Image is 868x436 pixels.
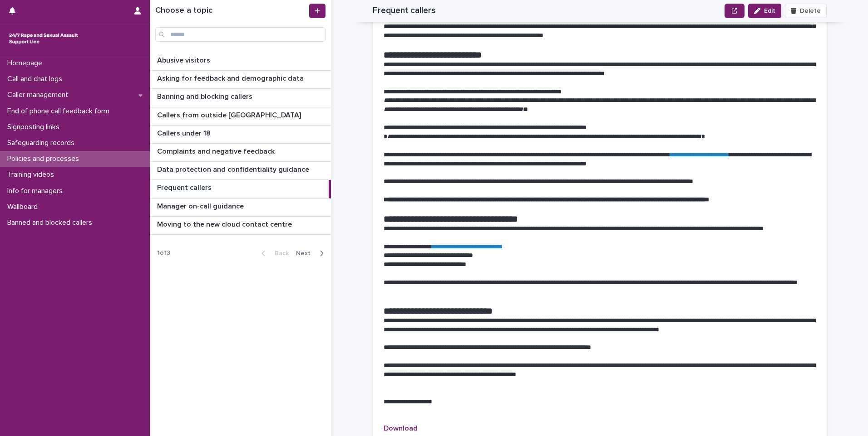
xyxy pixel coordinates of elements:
[157,91,254,101] p: Banning and blocking callers
[157,127,212,138] p: Callers under 18
[4,218,99,227] p: Banned and blocked callers
[150,107,331,126] a: Callers from outside [GEOGRAPHIC_DATA]Callers from outside [GEOGRAPHIC_DATA]
[150,217,331,235] a: Moving to the new cloud contact centreMoving to the new cloud contact centre
[384,425,418,432] span: Download
[254,249,292,257] button: Back
[150,53,331,71] a: Abusive visitorsAbusive visitors
[4,59,49,68] p: Homepage
[764,8,775,14] span: Edit
[157,73,306,83] p: Asking for feedback and demographic data
[157,145,276,156] p: Complaints and negative feedback
[748,4,781,18] button: Edit
[4,170,61,179] p: Training videos
[296,250,316,257] span: Next
[150,199,331,217] a: Manager on-call guidanceManager on-call guidance
[157,182,213,192] p: Frequent callers
[4,107,117,116] p: End of phone call feedback form
[4,91,75,99] p: Caller management
[4,75,69,83] p: Call and chat logs
[155,27,325,42] input: Search
[4,155,86,163] p: Policies and processes
[150,162,331,180] a: Data protection and confidentiality guidanceData protection and confidentiality guidance
[150,71,331,89] a: Asking for feedback and demographic dataAsking for feedback and demographic data
[150,126,331,144] a: Callers under 18Callers under 18
[4,123,67,131] p: Signposting links
[157,200,246,211] p: Manager on-call guidance
[157,109,303,120] p: Callers from outside [GEOGRAPHIC_DATA]
[785,4,827,18] button: Delete
[157,54,212,65] p: Abusive visitors
[4,139,82,147] p: Safeguarding records
[157,218,294,229] p: Moving to the new cloud contact centre
[292,249,331,257] button: Next
[155,6,307,16] h1: Choose a topic
[373,5,436,16] h2: Frequent callers
[7,29,80,48] img: rhQMoQhaT3yELyF149Cw
[150,144,331,162] a: Complaints and negative feedbackComplaints and negative feedback
[800,8,821,14] span: Delete
[269,250,289,257] span: Back
[150,89,331,107] a: Banning and blocking callersBanning and blocking callers
[4,187,70,195] p: Info for managers
[157,164,311,174] p: Data protection and confidentiality guidance
[150,242,178,264] p: 1 of 3
[150,180,331,198] a: Frequent callersFrequent callers
[4,203,45,211] p: Wallboard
